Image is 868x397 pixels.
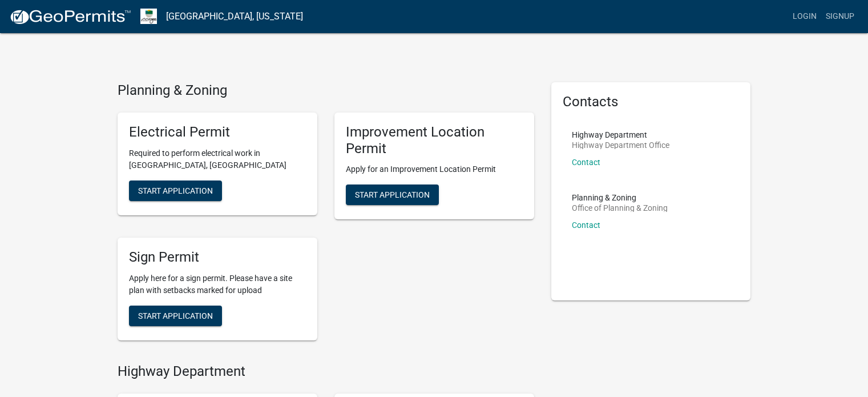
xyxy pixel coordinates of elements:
[129,181,222,201] button: Start Application
[346,163,523,175] p: Apply for an Improvement Location Permit
[129,272,306,296] p: Apply here for a sign permit. Please have a site plan with setbacks marked for upload
[572,204,668,212] p: Office of Planning & Zoning
[118,82,534,99] h4: Planning & Zoning
[821,6,859,27] a: Signup
[572,141,669,149] p: Highway Department Office
[355,190,430,199] span: Start Application
[572,194,668,202] p: Planning & Zoning
[140,9,157,24] img: Morgan County, Indiana
[138,311,213,320] span: Start Application
[572,220,600,230] a: Contact
[129,306,222,326] button: Start Application
[118,363,534,380] h4: Highway Department
[572,158,600,167] a: Contact
[346,124,523,157] h5: Improvement Location Permit
[129,249,306,266] h5: Sign Permit
[572,131,669,139] p: Highway Department
[166,7,303,26] a: [GEOGRAPHIC_DATA], [US_STATE]
[138,186,213,195] span: Start Application
[346,185,439,205] button: Start Application
[129,147,306,171] p: Required to perform electrical work in [GEOGRAPHIC_DATA], [GEOGRAPHIC_DATA]
[129,124,306,141] h5: Electrical Permit
[788,6,821,27] a: Login
[563,94,740,110] h5: Contacts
